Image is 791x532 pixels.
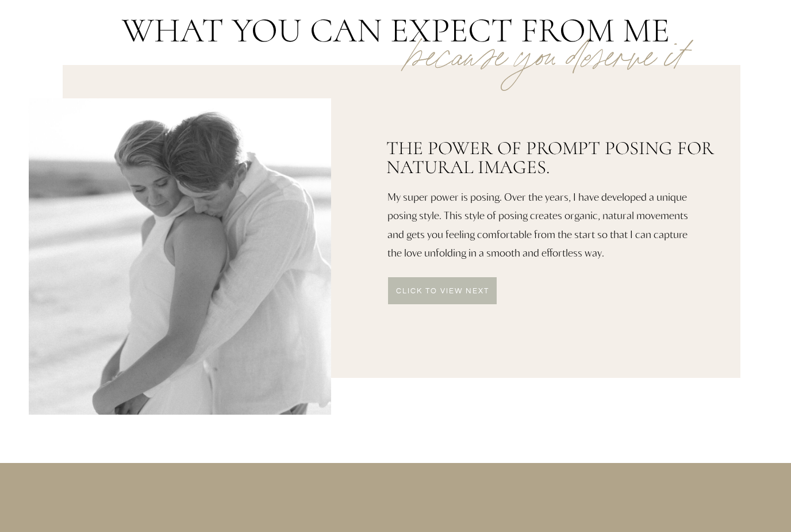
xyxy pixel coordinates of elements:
[360,9,730,66] p: because you deserve it
[386,139,727,179] h3: THE POWER OF PROMPT POSING FOR NATURAL images.
[388,288,497,297] a: click to VIEW NEXT
[387,187,689,263] p: My super power is posing. Over the years, I have developed a unique posing style. This style of p...
[51,13,740,47] h2: what you can expect from me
